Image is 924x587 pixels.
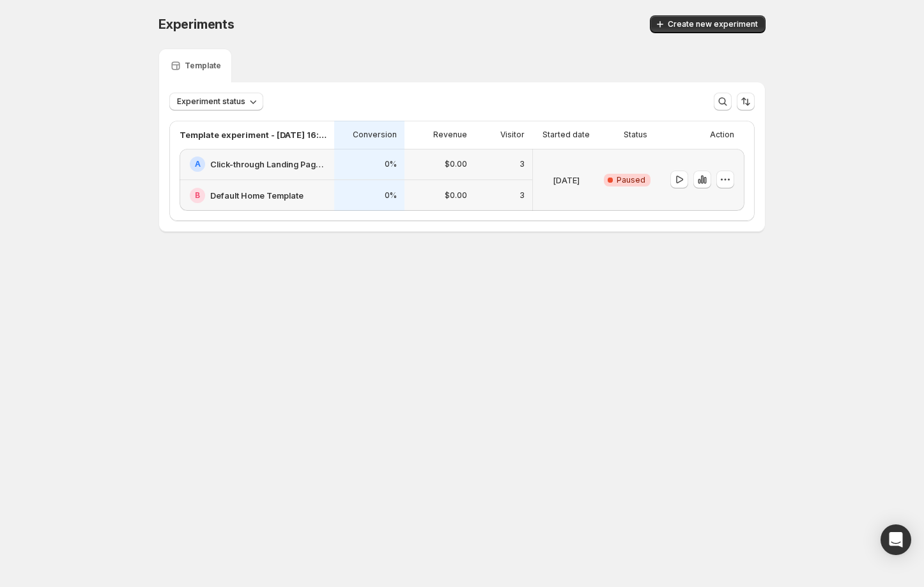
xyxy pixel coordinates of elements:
[385,190,397,201] p: 0%
[520,190,525,201] p: 3
[177,96,245,107] span: Experiment status
[433,130,467,140] p: Revenue
[445,190,467,201] p: $0.00
[169,93,263,111] button: Experiment status
[881,524,911,555] div: Open Intercom Messenger
[445,159,467,169] p: $0.00
[158,17,235,32] span: Experiments
[210,189,304,202] h2: Default Home Template
[543,130,590,140] p: Started date
[553,174,580,187] p: [DATE]
[195,190,200,201] h2: B
[668,19,758,29] span: Create new experiment
[195,159,201,169] h2: A
[500,130,525,140] p: Visitor
[617,175,645,185] span: Paused
[210,158,327,171] h2: Click-through Landing Page - [DATE] 15:14:10
[520,159,525,169] p: 3
[624,130,647,140] p: Status
[650,15,766,33] button: Create new experiment
[353,130,397,140] p: Conversion
[737,93,755,111] button: Sort the results
[710,130,734,140] p: Action
[185,61,221,71] p: Template
[385,159,397,169] p: 0%
[180,128,327,141] p: Template experiment - [DATE] 16:25:17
